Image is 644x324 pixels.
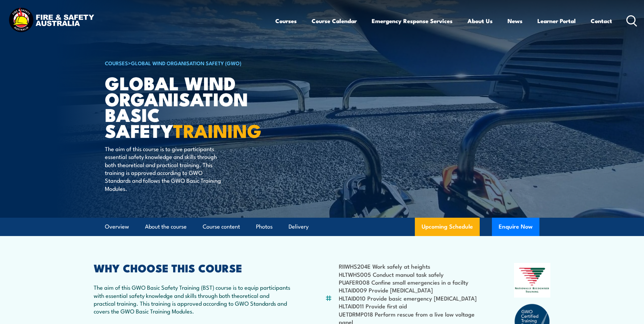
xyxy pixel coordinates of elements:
[289,218,309,236] a: Delivery
[339,302,481,310] li: HLTAID011 Provide first aid
[105,59,273,67] h6: >
[514,263,551,298] img: Nationally Recognised Training logo.
[591,12,612,30] a: Contact
[94,263,292,272] h2: WHY CHOOSE THIS COURSE
[467,12,493,30] a: About Us
[256,218,273,236] a: Photos
[94,283,292,315] p: The aim of this GWO Basic Safety Training (BST) course is to equip participants with essential sa...
[372,12,453,30] a: Emergency Response Services
[105,218,129,236] a: Overview
[105,145,229,192] p: The aim of this course is to give participants essential safety knowledge and skills through both...
[131,59,241,67] a: Global Wind Organisation Safety (GWO)
[537,12,576,30] a: Learner Portal
[173,116,261,144] strong: TRAINING
[339,270,481,278] li: HLTWHS005 Conduct manual task safely
[339,294,481,302] li: HLTAID010 Provide basic emergency [MEDICAL_DATA]
[312,12,357,30] a: Course Calendar
[492,218,539,236] button: Enquire Now
[508,12,522,30] a: News
[145,218,187,236] a: About the course
[415,218,480,236] a: Upcoming Schedule
[105,59,128,67] a: COURSES
[339,278,481,286] li: PUAFER008 Confine small emergencies in a facilty
[275,12,297,30] a: Courses
[339,262,481,270] li: RIIWHS204E Work safely at heights
[203,218,240,236] a: Course content
[339,286,481,294] li: HLTAID009 Provide [MEDICAL_DATA]
[105,75,273,138] h1: Global Wind Organisation Basic Safety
